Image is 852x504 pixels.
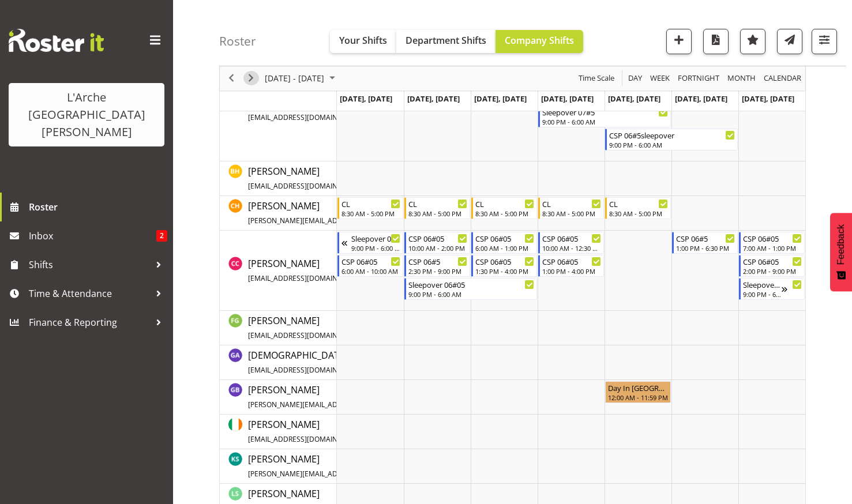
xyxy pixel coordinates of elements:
[740,29,765,54] button: Highlight an important date within the roster.
[742,93,794,104] span: [DATE], [DATE]
[29,256,150,273] span: Shifts
[609,209,668,218] div: 8:30 AM - 5:00 PM
[351,232,400,244] div: Sleepover 06#5
[248,452,463,480] a: [PERSON_NAME][PERSON_NAME][EMAIL_ADDRESS][DOMAIN_NAME]
[743,232,802,244] div: CSP 06#05
[743,266,802,276] div: 2:00 PM - 9:00 PM
[248,348,419,376] a: [DEMOGRAPHIC_DATA][PERSON_NAME][EMAIL_ADDRESS][DOMAIN_NAME]
[220,415,337,449] td: Karen Herbert resource
[542,243,601,253] div: 10:00 AM - 12:30 PM
[677,72,720,86] span: Fortnight
[248,418,463,445] span: [PERSON_NAME]
[471,255,537,277] div: Crissandra Cruz"s event - CSP 06#05 Begin From Wednesday, August 6, 2025 at 1:30:00 PM GMT+12:00 ...
[408,289,534,299] div: 9:00 PM - 6:00 AM
[248,418,463,445] a: [PERSON_NAME][EMAIL_ADDRESS][DOMAIN_NAME][PERSON_NAME]
[743,255,802,267] div: CSP 06#05
[337,255,403,277] div: Crissandra Cruz"s event - CSP 06#05 Begin From Monday, August 4, 2025 at 6:00:00 AM GMT+12:00 End...
[404,278,537,300] div: Crissandra Cruz"s event - Sleepover 06#05 Begin From Tuesday, August 5, 2025 at 9:00:00 PM GMT+12...
[408,266,467,276] div: 2:30 PM - 9:00 PM
[408,209,467,218] div: 8:30 AM - 5:00 PM
[743,279,782,290] div: Sleepover 06#05
[541,93,594,104] span: [DATE], [DATE]
[248,257,413,284] span: [PERSON_NAME]
[220,196,337,231] td: Christopher Hill resource
[248,400,471,409] span: [PERSON_NAME][EMAIL_ADDRESS][DOMAIN_NAME][PERSON_NAME]
[538,106,671,127] div: Aman Kaur"s event - Sleepover 07#5 Begin From Thursday, August 7, 2025 at 9:00:00 PM GMT+12:00 En...
[743,243,802,253] div: 7:00 AM - 1:00 PM
[505,34,574,47] span: Company Shifts
[248,257,413,284] a: [PERSON_NAME][EMAIL_ADDRESS][DOMAIN_NAME]
[222,66,241,91] div: previous period
[648,72,672,86] button: Timeline Week
[542,266,601,276] div: 1:00 PM - 4:00 PM
[407,93,460,104] span: [DATE], [DATE]
[404,255,470,277] div: Crissandra Cruz"s event - CSP 06#5 Begin From Tuesday, August 5, 2025 at 2:30:00 PM GMT+12:00 End...
[605,197,671,219] div: Christopher Hill"s event - CL Begin From Friday, August 8, 2025 at 8:30:00 AM GMT+12:00 Ends At F...
[339,34,387,47] span: Your Shifts
[406,34,486,47] span: Department Shifts
[471,197,537,219] div: Christopher Hill"s event - CL Begin From Wednesday, August 6, 2025 at 8:30:00 AM GMT+12:00 Ends A...
[408,243,467,253] div: 10:00 AM - 2:00 PM
[341,209,400,218] div: 8:30 AM - 5:00 PM
[220,449,337,484] td: Katherine Shaw resource
[264,72,325,86] span: [DATE] - [DATE]
[261,66,342,91] div: August 04 - 10, 2025
[220,345,337,380] td: Gay Andrade resource
[609,140,735,149] div: 9:00 PM - 6:00 AM
[248,164,409,192] a: [PERSON_NAME][EMAIL_ADDRESS][DOMAIN_NAME]
[248,200,517,226] span: [PERSON_NAME]
[676,243,735,253] div: 1:00 PM - 6:30 PM
[248,365,363,375] span: [EMAIL_ADDRESS][DOMAIN_NAME]
[475,209,534,218] div: 8:30 AM - 5:00 PM
[248,330,363,340] span: [EMAIL_ADDRESS][DOMAIN_NAME]
[608,382,668,393] div: Day In [GEOGRAPHIC_DATA]
[542,255,601,267] div: CSP 06#05
[743,289,782,299] div: 9:00 PM - 6:00 AM
[220,161,337,196] td: Ben Hammond resource
[408,198,467,209] div: CL
[830,213,852,291] button: Feedback - Show survey
[408,232,467,244] div: CSP 06#05
[248,349,419,375] span: [DEMOGRAPHIC_DATA][PERSON_NAME]
[241,66,261,91] div: next period
[248,383,517,411] a: [PERSON_NAME][PERSON_NAME][EMAIL_ADDRESS][DOMAIN_NAME][PERSON_NAME]
[475,266,534,276] div: 1:30 PM - 4:00 PM
[763,72,802,86] span: calendar
[609,198,668,209] div: CL
[627,72,643,86] span: Day
[475,243,534,253] div: 6:00 AM - 1:00 PM
[836,224,846,265] span: Feedback
[248,199,517,227] a: [PERSON_NAME][PERSON_NAME][EMAIL_ADDRESS][DOMAIN_NAME][PERSON_NAME]
[248,181,363,191] span: [EMAIL_ADDRESS][DOMAIN_NAME]
[538,255,604,277] div: Crissandra Cruz"s event - CSP 06#05 Begin From Thursday, August 7, 2025 at 1:00:00 PM GMT+12:00 E...
[703,29,729,54] button: Download a PDF of the roster according to the set date range.
[496,30,583,53] button: Company Shifts
[609,129,735,141] div: CSP 06#5sleepover
[248,96,409,123] span: [PERSON_NAME]
[29,314,150,331] span: Finance & Reporting
[351,243,400,253] div: 9:00 PM - 6:00 AM
[726,72,757,86] span: Month
[626,72,644,86] button: Timeline Day
[676,232,735,244] div: CSP 06#5
[341,266,400,276] div: 6:00 AM - 10:00 AM
[404,232,470,254] div: Crissandra Cruz"s event - CSP 06#05 Begin From Tuesday, August 5, 2025 at 10:00:00 AM GMT+12:00 E...
[248,165,409,191] span: [PERSON_NAME]
[676,72,722,86] button: Fortnight
[248,383,517,410] span: [PERSON_NAME]
[577,72,615,86] span: Time Scale
[248,314,413,341] a: [PERSON_NAME][EMAIL_ADDRESS][DOMAIN_NAME]
[248,434,417,444] span: [EMAIL_ADDRESS][DOMAIN_NAME][PERSON_NAME]
[605,381,671,403] div: Gillian Bradshaw"s event - Day In Lieu Begin From Friday, August 8, 2025 at 12:00:00 AM GMT+12:00...
[475,232,534,244] div: CSP 06#05
[9,29,104,52] img: Rosterit website logo
[404,197,470,219] div: Christopher Hill"s event - CL Begin From Tuesday, August 5, 2025 at 8:30:00 AM GMT+12:00 Ends At ...
[762,72,804,86] button: Month
[220,311,337,345] td: Faustina Gaensicke resource
[29,227,156,245] span: Inbox
[341,255,400,267] div: CSP 06#05
[330,30,396,53] button: Your Shifts
[538,197,604,219] div: Christopher Hill"s event - CL Begin From Thursday, August 7, 2025 at 8:30:00 AM GMT+12:00 Ends At...
[337,197,403,219] div: Christopher Hill"s event - CL Begin From Monday, August 4, 2025 at 8:30:00 AM GMT+12:00 Ends At M...
[577,72,617,86] button: Time Scale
